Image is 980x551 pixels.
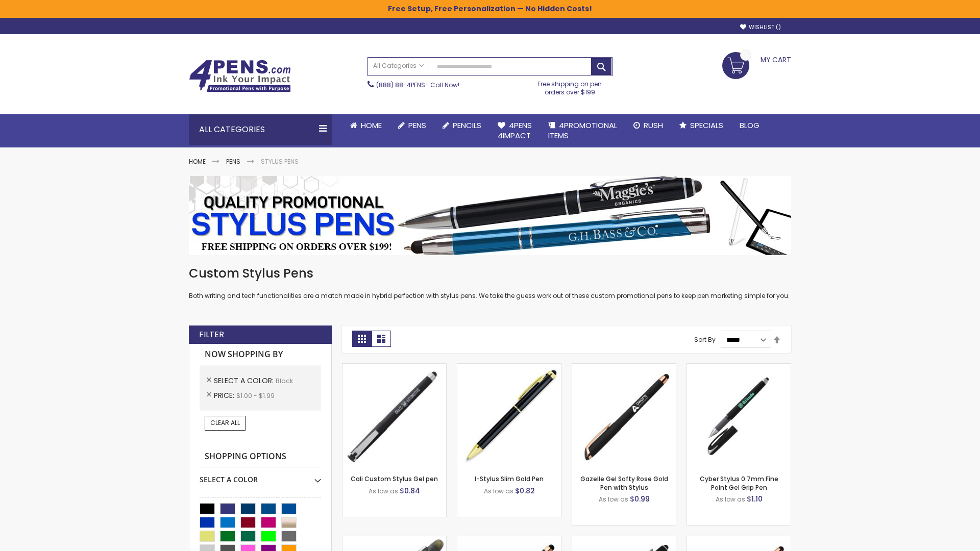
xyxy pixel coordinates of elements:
[572,536,676,544] a: Custom Soft Touch® Metal Pens with Stylus-Black
[361,120,382,131] span: Home
[376,81,425,89] a: (888) 88-4PENS
[540,114,625,147] a: 4PROMOTIONALITEMS
[351,474,438,483] a: Cali Custom Stylus Gel pen
[261,157,299,166] strong: Stylus Pens
[376,81,459,89] span: - Call Now!
[342,363,446,372] a: Cali Custom Stylus Gel pen-Black
[694,335,716,344] label: Sort By
[368,58,429,74] a: All Categories
[580,474,668,491] a: Gazelle Gel Softy Rose Gold Pen with Stylus
[687,536,791,544] a: Gazelle Gel Softy Rose Gold Pen with Stylus - ColorJet-Black
[572,363,676,372] a: Gazelle Gel Softy Rose Gold Pen with Stylus-Black
[671,114,731,137] a: Specials
[700,474,778,491] a: Cyber Stylus 0.7mm Fine Point Gel Grip Pen
[214,390,236,400] span: Price
[369,487,398,495] span: As low as
[453,120,481,131] span: Pencils
[226,157,240,166] a: Pens
[625,114,671,137] a: Rush
[373,62,424,70] span: All Categories
[189,114,332,145] div: All Categories
[548,120,617,141] span: 4PROMOTIONAL ITEMS
[687,363,791,372] a: Cyber Stylus 0.7mm Fine Point Gel Grip Pen-Black
[276,377,293,385] span: Black
[457,364,561,467] img: I-Stylus Slim Gold-Black
[687,364,791,467] img: Cyber Stylus 0.7mm Fine Point Gel Grip Pen-Black
[599,495,628,504] span: As low as
[747,494,763,504] span: $1.10
[740,120,759,131] span: Blog
[740,23,781,31] a: Wishlist
[390,114,434,137] a: Pens
[527,76,613,96] div: Free shipping on pen orders over $199
[342,114,390,137] a: Home
[352,331,372,347] strong: Grid
[572,364,676,467] img: Gazelle Gel Softy Rose Gold Pen with Stylus-Black
[457,536,561,544] a: Islander Softy Rose Gold Gel Pen with Stylus-Black
[690,120,723,131] span: Specials
[200,446,321,468] strong: Shopping Options
[189,265,791,282] h1: Custom Stylus Pens
[434,114,489,137] a: Pencils
[484,487,513,495] span: As low as
[342,536,446,544] a: Souvenir® Jalan Highlighter Stylus Pen Combo-Black
[210,418,240,427] span: Clear All
[716,495,745,504] span: As low as
[189,265,791,300] div: Both writing and tech functionalities are a match made in hybrid perfection with stylus pens. We ...
[644,120,663,131] span: Rush
[200,344,321,365] strong: Now Shopping by
[731,114,768,137] a: Blog
[189,60,291,92] img: 4Pens Custom Pens and Promotional Products
[342,364,446,467] img: Cali Custom Stylus Gel pen-Black
[408,120,426,131] span: Pens
[189,176,791,255] img: Stylus Pens
[236,391,275,400] span: $1.00 - $1.99
[400,486,420,496] span: $0.84
[498,120,532,141] span: 4Pens 4impact
[630,494,650,504] span: $0.99
[515,486,535,496] span: $0.82
[475,474,544,483] a: I-Stylus Slim Gold Pen
[205,416,246,430] a: Clear All
[457,363,561,372] a: I-Stylus Slim Gold-Black
[489,114,540,147] a: 4Pens4impact
[189,157,206,166] a: Home
[200,467,321,485] div: Select A Color
[214,375,276,386] span: Select A Color
[199,329,224,340] strong: Filter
